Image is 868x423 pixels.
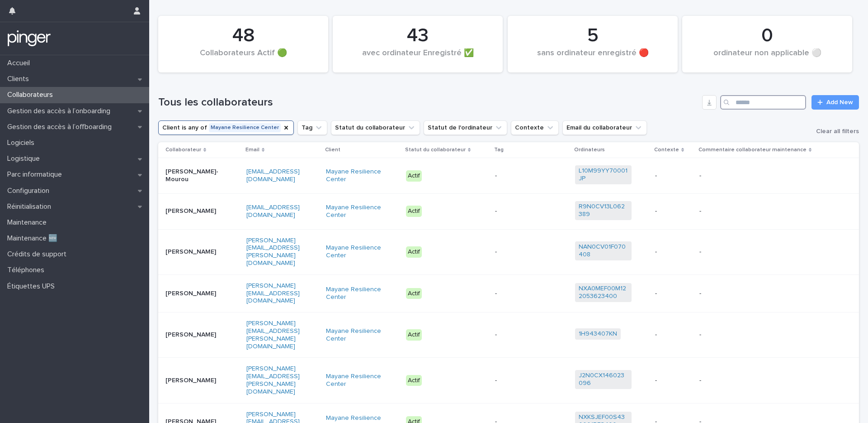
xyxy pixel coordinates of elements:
[655,290,692,298] p: -
[655,331,692,339] p: -
[246,320,300,349] a: [PERSON_NAME][EMAIL_ADDRESS][PERSON_NAME][DOMAIN_NAME]
[4,218,54,227] p: Maintenance
[579,285,628,300] a: NXA0MEF00M122053623400
[579,203,628,218] a: R9N0CV13L062389
[4,250,74,259] p: Crédits de support
[826,99,853,106] span: Add New
[406,170,422,182] div: Actif
[495,377,552,385] p: -
[4,75,36,83] p: Clients
[348,48,487,67] div: avec ordinateur Enregistré ✅
[4,266,52,274] p: Téléphones
[495,290,552,298] p: -
[4,282,62,291] p: Étiquettes UPS
[246,237,300,266] a: [PERSON_NAME][EMAIL_ADDRESS][PERSON_NAME][DOMAIN_NAME]
[158,229,859,274] tr: [PERSON_NAME][PERSON_NAME][EMAIL_ADDRESS][PERSON_NAME][DOMAIN_NAME]Mayane Resilience Center Actif...
[331,120,420,135] button: Statut du collaborateur
[699,248,812,256] p: -
[699,172,812,180] p: -
[579,330,617,338] a: 1H943407KN
[158,358,859,403] tr: [PERSON_NAME][PERSON_NAME][EMAIL_ADDRESS][PERSON_NAME][DOMAIN_NAME]Mayane Resilience Center Actif...
[699,331,812,339] p: -
[811,95,859,110] a: Add New
[4,59,37,67] p: Accueil
[579,372,628,387] a: J2N0CX146023096
[246,168,300,183] a: [EMAIL_ADDRESS][DOMAIN_NAME]
[523,24,662,47] div: 5
[165,331,222,339] p: [PERSON_NAME]
[655,172,692,180] p: -
[4,202,58,211] p: Réinitialisation
[326,286,382,301] a: Mayane Resilience Center
[654,145,679,155] p: Contexte
[424,120,507,135] button: Statut de l'ordinateur
[326,373,382,388] a: Mayane Resilience Center
[495,172,552,180] p: -
[523,48,662,67] div: sans ordinateur enregistré 🔴
[809,128,859,135] button: Clear all filters
[158,158,859,194] tr: [PERSON_NAME]-Mourou[EMAIL_ADDRESS][DOMAIN_NAME]Mayane Resilience Center Actif-L10M99YY70001JP --
[165,248,222,256] p: [PERSON_NAME]
[165,168,222,183] p: [PERSON_NAME]-Mourou
[246,283,300,304] a: [PERSON_NAME][EMAIL_ADDRESS][DOMAIN_NAME]
[158,96,698,109] h1: Tous les collaborateurs
[4,154,47,163] p: Logistique
[698,145,807,155] p: Commentaire collaborateur maintenance
[655,248,692,256] p: -
[511,120,559,135] button: Contexte
[698,48,837,67] div: ordinateur non applicable ⚪
[165,145,201,155] p: Collaborateur
[158,193,859,229] tr: [PERSON_NAME][EMAIL_ADDRESS][DOMAIN_NAME]Mayane Resilience Center Actif-R9N0CV13L062389 --
[699,207,812,215] p: -
[4,187,57,195] p: Configuration
[326,204,382,219] a: Mayane Resilience Center
[174,24,313,47] div: 48
[326,168,382,183] a: Mayane Resilience Center
[165,377,222,385] p: [PERSON_NAME]
[7,29,51,48] img: mTgBEunGTSyRkCgitkcU
[4,170,69,179] p: Parc informatique
[165,207,222,215] p: [PERSON_NAME]
[406,329,422,341] div: Actif
[579,167,628,183] a: L10M99YY70001JP
[158,274,859,312] tr: [PERSON_NAME][PERSON_NAME][EMAIL_ADDRESS][DOMAIN_NAME]Mayane Resilience Center Actif-NXA0MEF00M12...
[720,95,806,110] input: Search
[495,331,552,339] p: -
[174,48,313,67] div: Collaborateurs Actif 🟢
[326,327,382,343] a: Mayane Resilience Center
[246,204,300,218] a: [EMAIL_ADDRESS][DOMAIN_NAME]
[495,248,552,256] p: -
[406,288,422,299] div: Actif
[574,145,605,155] p: Ordinateurs
[348,24,487,47] div: 43
[406,206,422,217] div: Actif
[325,145,340,155] p: Client
[4,139,42,147] p: Logiciels
[406,246,422,258] div: Actif
[245,145,259,155] p: Email
[165,290,222,298] p: [PERSON_NAME]
[326,244,382,260] a: Mayane Resilience Center
[246,365,300,394] a: [PERSON_NAME][EMAIL_ADDRESS][PERSON_NAME][DOMAIN_NAME]
[655,207,692,215] p: -
[4,107,118,115] p: Gestion des accès à l’onboarding
[4,123,119,131] p: Gestion des accès à l’offboarding
[816,128,859,135] span: Clear all filters
[495,207,552,215] p: -
[699,377,812,385] p: -
[405,145,466,155] p: Statut du collaborateur
[297,120,327,135] button: Tag
[4,91,60,99] p: Collaborateurs
[494,145,504,155] p: Tag
[579,243,628,259] a: NAN0CV01F070408
[699,290,812,298] p: -
[698,24,837,47] div: 0
[158,312,859,358] tr: [PERSON_NAME][PERSON_NAME][EMAIL_ADDRESS][PERSON_NAME][DOMAIN_NAME]Mayane Resilience Center Actif...
[406,375,422,386] div: Actif
[655,377,692,385] p: -
[158,120,294,135] button: Client
[4,234,65,243] p: Maintenance 🆕
[562,120,647,135] button: Email du collaborateur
